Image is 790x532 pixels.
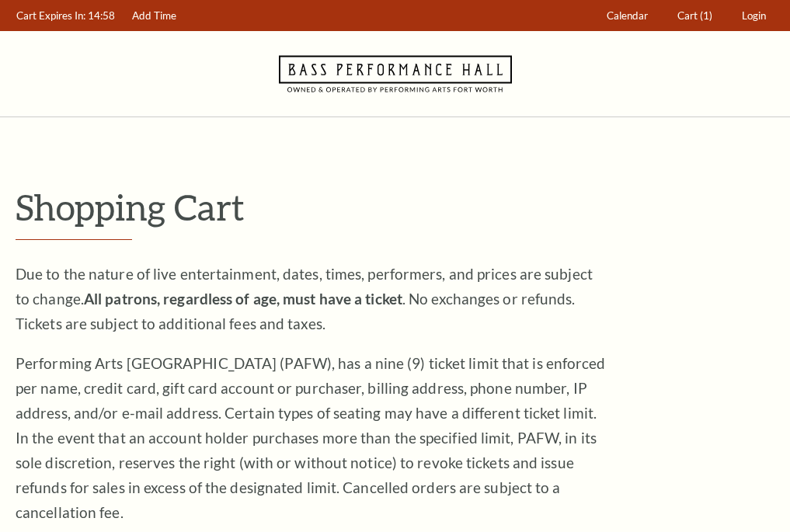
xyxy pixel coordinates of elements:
[125,1,184,31] a: Add Time
[16,265,593,332] span: Due to the nature of live entertainment, dates, times, performers, and prices are subject to chan...
[16,9,85,22] span: Cart Expires In:
[742,9,766,22] span: Login
[84,290,402,308] strong: All patrons, regardless of age, must have a ticket
[700,9,712,22] span: (1)
[88,9,115,22] span: 14:58
[607,9,648,22] span: Calendar
[677,9,698,22] span: Cart
[16,351,606,525] p: Performing Arts [GEOGRAPHIC_DATA] (PAFW), has a nine (9) ticket limit that is enforced per name, ...
[600,1,656,31] a: Calendar
[16,187,774,227] p: Shopping Cart
[735,1,774,31] a: Login
[670,1,720,31] a: Cart (1)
